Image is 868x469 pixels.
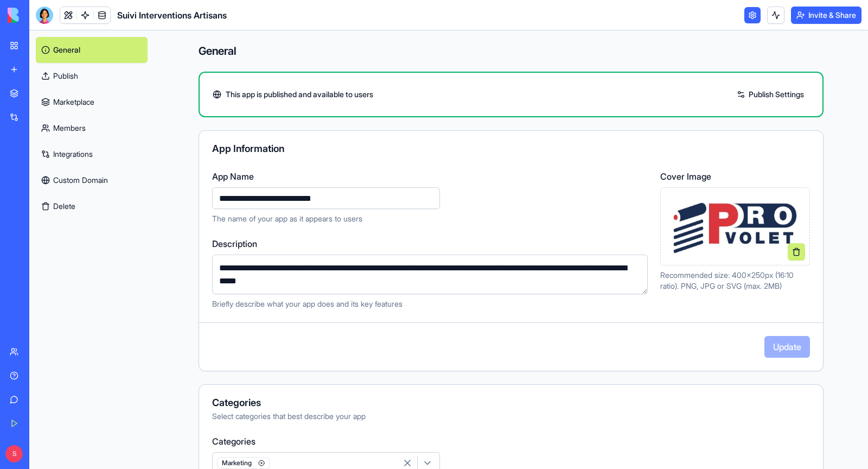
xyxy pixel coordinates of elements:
[36,141,148,167] a: Integrations
[660,270,810,291] p: Recommended size: 400x250px (16:10 ratio). PNG, JPG or SVG (max. 2MB)
[226,89,373,100] span: This app is published and available to users
[36,193,148,219] button: Delete
[36,89,148,115] a: Marketplace
[217,457,270,469] span: Marketing
[212,435,810,448] label: Categories
[791,7,861,24] button: Invite & Share
[212,398,810,408] div: Categories
[5,445,23,462] span: S
[36,63,148,89] a: Publish
[36,167,148,193] a: Custom Domain
[665,196,805,257] img: Preview
[212,411,810,422] div: Select categories that best describe your app
[212,237,648,250] label: Description
[212,299,648,309] p: Briefly describe what your app does and its key features
[731,86,809,103] a: Publish Settings
[212,144,810,154] div: App Information
[212,170,647,183] label: App Name
[199,43,824,59] h4: General
[36,115,148,141] a: Members
[212,213,647,224] p: The name of your app as it appears to users
[117,9,227,22] span: Suivi Interventions Artisans
[36,37,148,63] a: General
[660,170,810,183] label: Cover Image
[8,8,75,23] img: logo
